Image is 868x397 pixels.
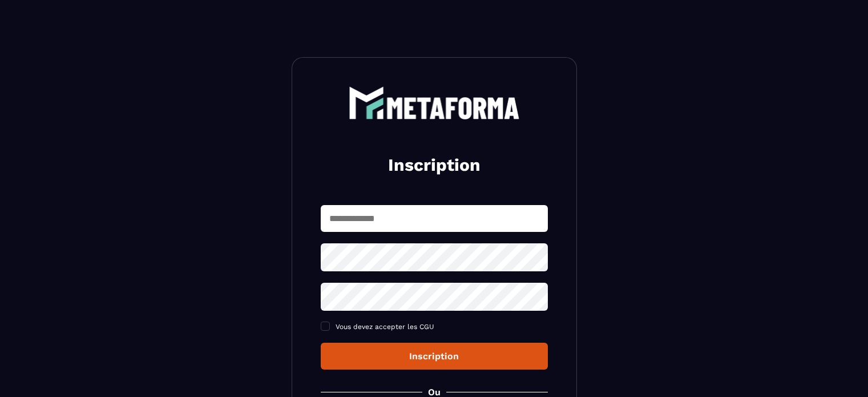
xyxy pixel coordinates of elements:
h2: Inscription [334,154,534,177]
button: Inscription [321,343,548,370]
span: Vous devez accepter les CGU [336,323,434,331]
img: logo [349,86,520,119]
a: logo [321,86,548,119]
div: Inscription [330,351,539,362]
